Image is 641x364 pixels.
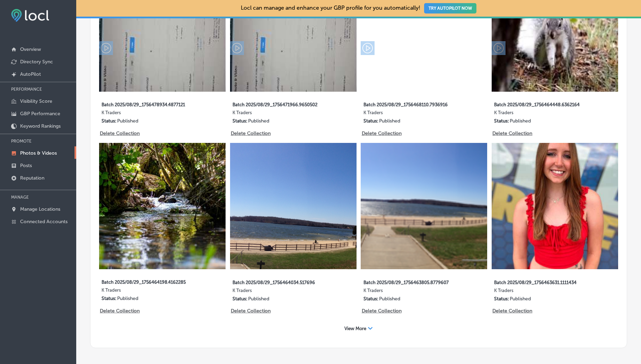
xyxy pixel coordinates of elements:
[362,130,401,136] p: Delete Collection
[11,9,49,22] img: fda3e92497d09a02dc62c9cd864e3231.png
[361,143,487,269] img: Collection thumbnail
[363,110,460,118] label: K Traders
[492,143,618,269] img: Collection thumbnail
[117,118,138,124] p: Published
[230,143,357,269] img: Collection thumbnail
[362,308,401,314] p: Delete Collection
[232,98,329,110] label: Batch 2025/08/29_1756471966.9650502
[232,110,329,118] label: K Traders
[232,296,247,302] p: Status:
[248,118,269,124] p: Published
[20,59,53,65] p: Directory Sync
[363,98,460,110] label: Batch 2025/08/29_1756468110.7936916
[379,118,400,124] p: Published
[232,276,329,288] label: Batch 2025/08/29_1756464034.517696
[102,275,198,288] label: Batch 2025/08/29_1756464198.4162285
[232,118,247,124] p: Status:
[20,123,61,129] p: Keyword Rankings
[494,110,590,118] label: K Traders
[102,110,198,118] label: K Traders
[20,71,41,77] p: AutoPilot
[363,296,378,302] p: Status:
[344,326,366,331] span: View More
[100,130,139,136] p: Delete Collection
[102,118,116,124] p: Status:
[492,130,532,136] p: Delete Collection
[102,288,198,295] label: K Traders
[20,163,32,169] p: Posts
[117,295,138,301] p: Published
[363,288,460,296] label: K Traders
[510,118,531,124] p: Published
[20,111,60,117] p: GBP Performance
[20,175,44,181] p: Reputation
[248,296,269,302] p: Published
[102,98,198,110] label: Batch 2025/08/29_1756478934.4877121
[494,118,509,124] p: Status:
[20,150,57,156] p: Photos & Videos
[102,295,116,301] p: Status:
[492,308,532,314] p: Delete Collection
[379,296,400,302] p: Published
[510,296,531,302] p: Published
[363,276,460,288] label: Batch 2025/08/29_1756463805.8779607
[494,276,590,288] label: Batch 2025/08/29_1756463631.1111434
[494,288,590,296] label: K Traders
[99,143,226,269] img: Collection thumbnail
[231,308,270,314] p: Delete Collection
[494,98,590,110] label: Batch 2025/08/29_1756464448.6362164
[424,3,476,13] button: TRY AUTOPILOT NOW
[363,118,378,124] p: Status:
[20,46,41,52] p: Overview
[20,98,52,104] p: Visibility Score
[20,206,60,212] p: Manage Locations
[100,308,139,314] p: Delete Collection
[20,219,68,225] p: Connected Accounts
[494,296,509,302] p: Status:
[232,288,329,296] label: K Traders
[231,130,270,136] p: Delete Collection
